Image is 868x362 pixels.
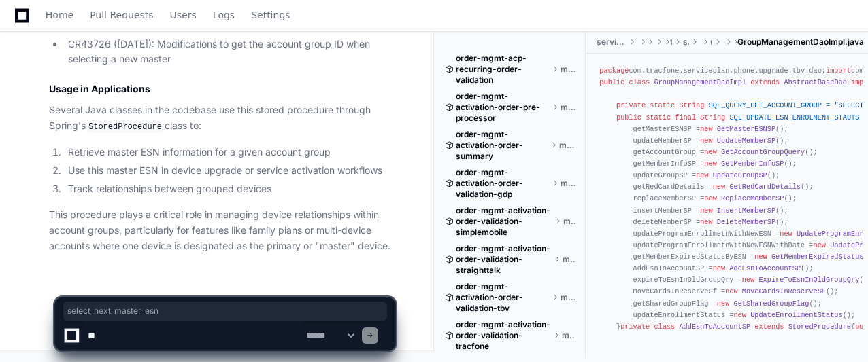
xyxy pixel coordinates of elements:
span: master [563,216,576,227]
span: GetMemberInfoSP [721,160,784,168]
span: AbstractBaseDao [784,78,846,86]
li: Track relationships between grouped devices [64,181,395,197]
span: new [814,240,826,249]
span: package [599,67,629,75]
span: new [700,217,712,225]
span: static [646,113,671,121]
span: GroupManagementDaoImpl.java [737,37,864,48]
span: new [696,171,708,179]
span: master [563,254,575,265]
span: extends [750,78,780,86]
span: upgrade [710,37,712,48]
span: AddEsnToAccountSP [729,264,801,272]
span: public [616,113,641,121]
span: import [826,67,851,75]
span: Settings [251,11,290,19]
span: new [700,206,712,214]
span: new [700,136,712,144]
span: = [826,101,830,109]
span: new [713,183,725,191]
span: new [713,264,725,272]
span: private [616,101,646,109]
span: GetMasterESNSP [717,124,775,132]
span: UpdateGroupSP [713,171,767,179]
span: final [675,113,696,121]
span: serviceplan [683,37,689,48]
span: new [700,124,712,132]
span: DeleteMemberSP [717,217,775,225]
li: Use this master ESN in device upgrade or service activation workflows [64,163,395,179]
span: Users [170,11,197,19]
span: UpdateMemberSP [717,136,775,144]
span: String [679,101,704,109]
span: master [561,178,575,189]
span: order-mgmt-activation-order-validation-simplemobile [456,205,552,238]
span: serviceplan-phone-upgrade-tbv [597,37,627,48]
h3: Usage in Applications [49,82,395,96]
span: new [704,194,716,202]
span: order-mgmt-acp-recurring-order-validation [456,53,550,86]
span: String [700,113,725,121]
span: static [650,101,675,109]
span: Home [46,11,73,19]
span: ReplaceMemberSP [721,194,784,202]
span: order-mgmt-activation-order-validation-gdp [456,167,550,200]
span: GroupManagementDaoImpl [654,78,746,86]
span: new [704,147,716,156]
span: order-mgmt-activation-order-pre-processor [456,91,550,124]
span: order-mgmt-activation-order-summary [456,129,548,162]
span: master [561,64,575,75]
span: new [780,229,792,237]
span: GetAccountGroupQuery [721,147,805,156]
span: Pull Requests [90,11,153,19]
span: InsertMemberSP [717,206,775,214]
span: public [599,78,624,86]
span: new [704,160,716,168]
span: SQL_QUERY_GET_ACCOUNT_GROUP [709,101,822,109]
li: CR43726 ([DATE]): Modifications to get the account group ID when selecting a new master [64,37,395,68]
p: This procedure plays a critical role in managing device relationships within account groups, part... [49,207,395,253]
span: tracfone [670,37,672,48]
span: master [559,140,575,151]
li: Retrieve master ESN information for a given account group [64,145,395,160]
span: select_next_master_esn [67,306,383,316]
span: class [629,78,650,86]
span: GetRedCardDetails [729,183,801,191]
p: Several Java classes in the codebase use this stored procedure through Spring's class to: [49,103,395,134]
span: order-mgmt-activation-order-validation-straighttalk [456,243,552,276]
span: new [754,253,767,261]
span: master [561,102,575,113]
code: StoredProcedure [86,121,165,133]
span: Logs [213,11,235,19]
span: SQL_UPDATE_ESN_ENROLMENT_STAUTS [729,113,859,121]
